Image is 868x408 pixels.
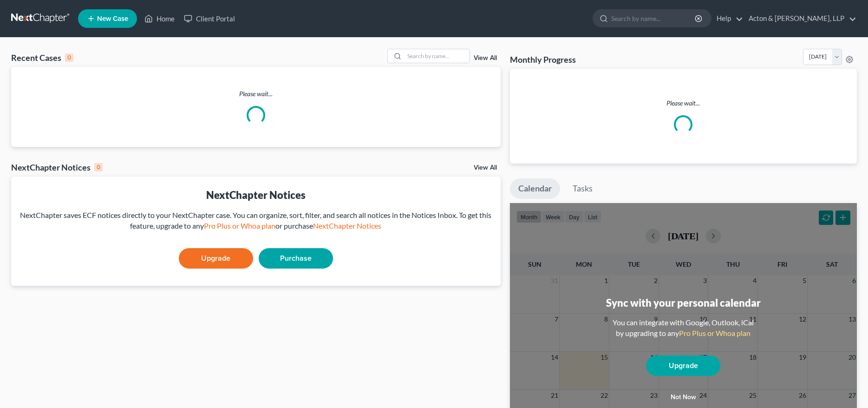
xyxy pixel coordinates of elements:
p: Please wait... [11,89,501,99]
div: 0 [94,163,103,171]
a: Client Portal [179,10,240,27]
span: New Case [97,15,128,22]
input: Search by name... [405,49,470,63]
a: Help [712,10,743,27]
h3: Monthly Progress [510,54,576,65]
a: Calendar [510,178,560,199]
a: Acton & [PERSON_NAME], LLP [744,10,856,27]
button: Not now [646,388,720,407]
a: Pro Plus or Whoa plan [204,221,275,230]
a: Purchase [259,248,333,269]
a: View All [474,55,497,61]
p: Please wait... [517,99,849,108]
a: Home [140,10,179,27]
a: Upgrade [179,248,253,269]
a: Pro Plus or Whoa plan [679,329,751,337]
div: NextChapter Notices [19,188,493,202]
div: Recent Cases [11,52,73,63]
input: Search by name... [611,10,696,27]
a: Upgrade [646,355,720,376]
div: Sync with your personal calendar [606,296,761,310]
div: NextChapter saves ECF notices directly to your NextChapter case. You can organize, sort, filter, ... [19,210,493,231]
div: You can integrate with Google, Outlook, iCal by upgrading to any [609,317,757,339]
div: NextChapter Notices [11,162,103,173]
div: 0 [65,53,73,62]
a: View All [474,165,497,171]
a: NextChapter Notices [313,221,381,230]
a: Tasks [564,178,601,199]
